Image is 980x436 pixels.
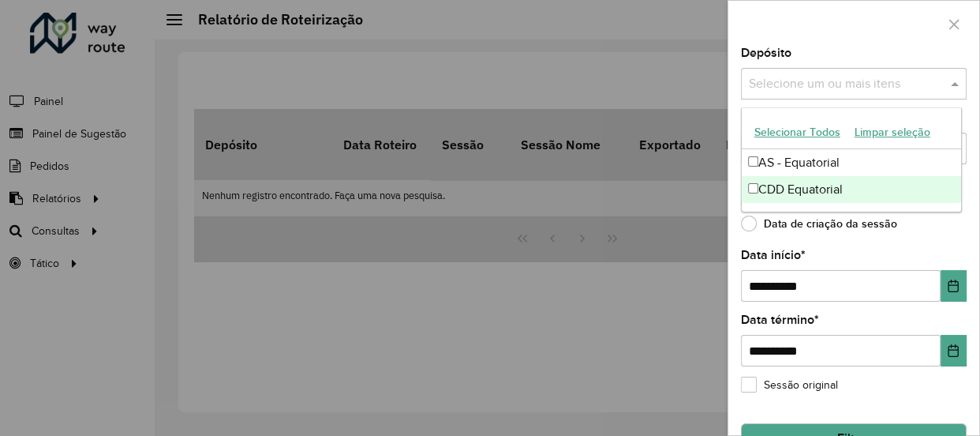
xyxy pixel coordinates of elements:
label: Data de criação da sessão [741,216,897,231]
ng-dropdown-panel: Options list [741,107,963,212]
button: Choose Date [941,335,967,366]
button: Limpar seleção [847,120,937,145]
label: Depósito [741,43,791,62]
div: AS - Equatorial [742,149,962,176]
div: CDD Equatorial [742,176,962,203]
label: Sessão original [741,377,838,393]
button: Selecionar Todos [747,120,847,145]
label: Data início [741,246,806,265]
label: Data término [741,310,819,329]
button: Choose Date [941,270,967,302]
